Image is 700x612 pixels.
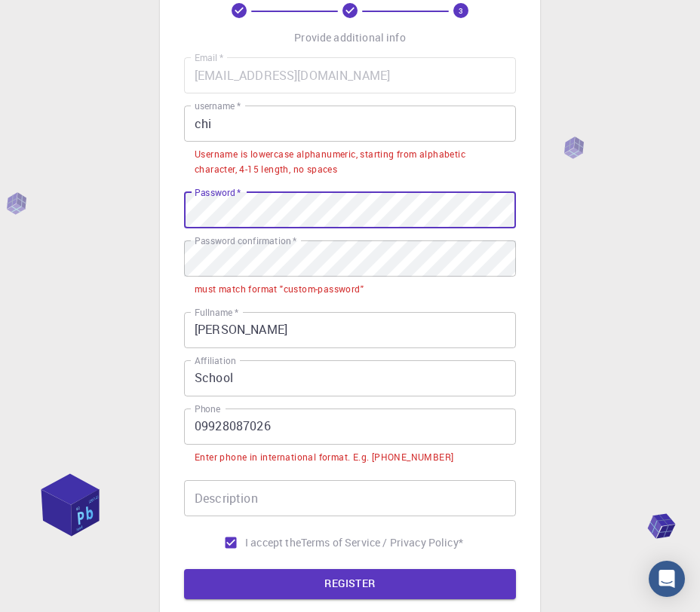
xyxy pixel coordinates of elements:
label: Email [195,51,223,64]
label: Phone [195,402,220,415]
label: Password [195,186,241,199]
div: Enter phone in international format. E.g. [PHONE_NUMBER] [195,450,453,465]
span: I accept the [245,535,301,550]
button: REGISTER [184,569,516,599]
div: must match format "custom-password" [195,282,364,297]
a: Terms of Service / Privacy Policy* [301,535,463,550]
p: Provide additional info [294,30,405,45]
text: 3 [459,5,463,16]
label: username [195,99,241,112]
p: Terms of Service / Privacy Policy * [301,535,463,550]
div: Username is lowercase alphanumeric, starting from alphabetic character, 4-15 length, no spaces [195,147,505,177]
label: Affiliation [195,354,235,367]
label: Fullname [195,306,238,319]
div: Open Intercom Messenger [649,561,685,597]
label: Password confirmation [195,234,296,247]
